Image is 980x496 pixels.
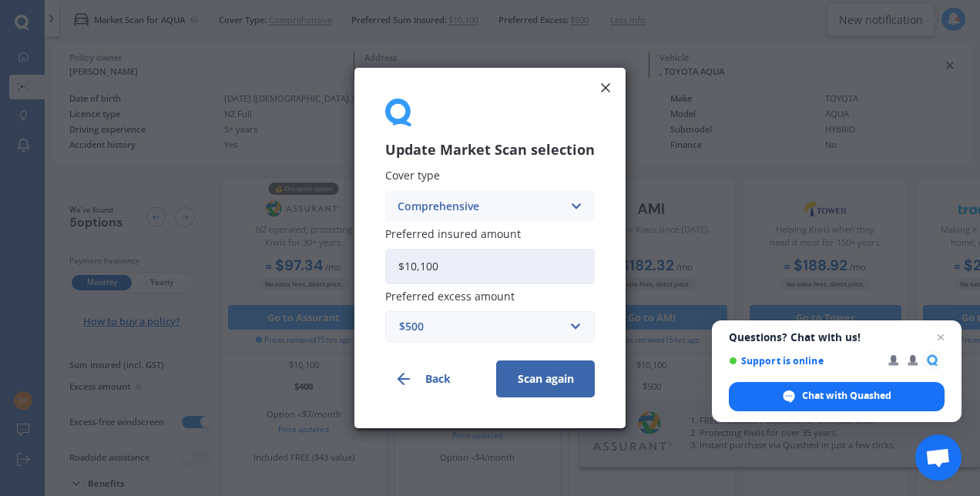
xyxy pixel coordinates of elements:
[385,226,521,241] span: Preferred insured amount
[496,360,595,397] button: Scan again
[931,328,950,347] span: Close chat
[385,249,595,284] input: Enter amount
[398,198,562,215] div: Comprehensive
[399,318,562,335] div: $500
[385,169,440,183] span: Cover type
[915,434,962,481] div: Open chat
[802,389,891,403] span: Chat with Quashed
[385,289,515,303] span: Preferred excess amount
[385,360,484,397] button: Back
[729,331,945,344] span: Questions? Chat with us!
[385,141,595,159] h3: Update Market Scan selection
[729,382,945,411] div: Chat with Quashed
[729,355,878,367] span: Support is online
